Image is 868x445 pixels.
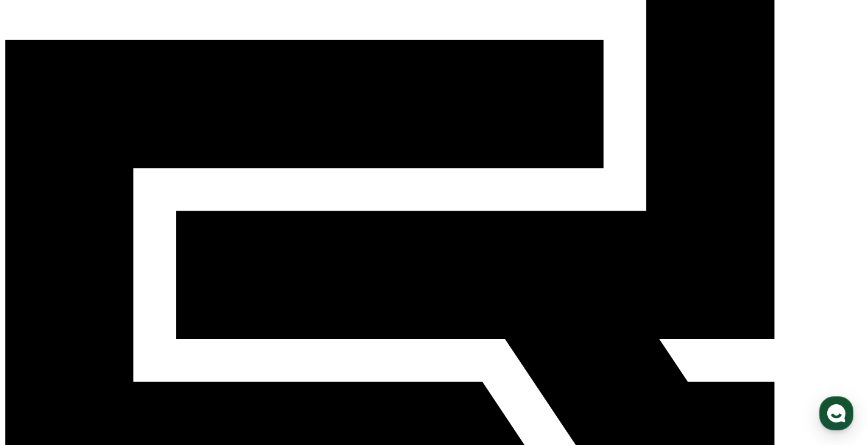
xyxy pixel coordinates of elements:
span: 홈 [38,362,46,372]
a: 대화 [80,344,157,374]
a: 설정 [157,344,234,374]
span: 설정 [188,362,203,372]
span: 대화 [111,363,126,373]
a: 홈 [4,344,80,374]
